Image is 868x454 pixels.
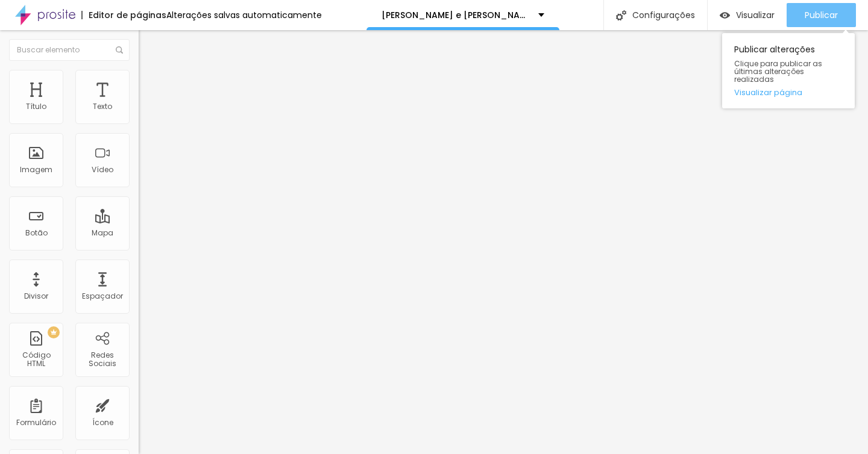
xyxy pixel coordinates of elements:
[22,350,51,368] font: Código HTML
[20,164,52,175] font: Imagem
[89,350,116,368] font: Redes Sociais
[734,58,822,84] font: Clique para publicar as últimas alterações realizadas
[734,87,802,98] font: Visualizar página
[92,164,113,175] font: Vídeo
[93,101,112,111] font: Texto
[720,10,730,20] img: view-1.svg
[24,291,48,301] font: Divisor
[92,417,113,428] font: Ícone
[708,3,787,27] button: Visualizar
[25,228,48,238] font: Botão
[632,9,695,21] font: Configurações
[116,46,123,54] img: Ícone
[82,291,123,301] font: Espaçador
[805,9,838,21] font: Publicar
[382,9,535,21] font: [PERSON_NAME] e [PERSON_NAME]
[734,89,843,96] a: Visualizar página
[734,43,815,55] font: Publicar alterações
[616,10,626,20] img: Ícone
[16,417,56,428] font: Formulário
[166,9,322,21] font: Alterações salvas automaticamente
[92,228,113,238] font: Mapa
[736,9,775,21] font: Visualizar
[89,9,166,21] font: Editor de páginas
[26,101,46,111] font: Título
[9,39,130,61] input: Buscar elemento
[787,3,856,27] button: Publicar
